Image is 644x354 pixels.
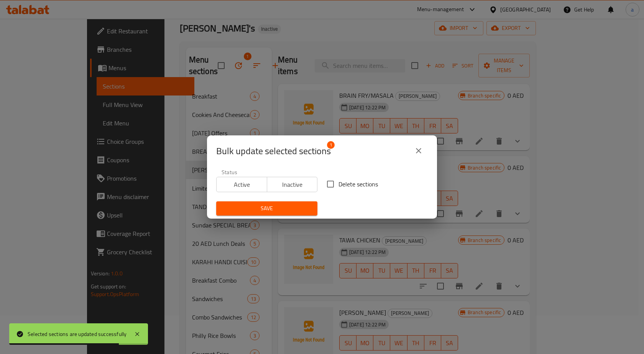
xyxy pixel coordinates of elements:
button: close [409,142,428,160]
span: Delete sections [338,179,378,189]
button: Active [216,177,267,192]
span: 1 [327,141,335,149]
span: Save [222,204,311,213]
span: Selected section count [216,145,331,157]
span: Inactive [270,179,315,190]
button: Inactive [267,177,318,192]
span: Active [220,179,264,190]
button: Save [216,201,317,216]
div: Selected sections are updated successfully [28,330,127,338]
